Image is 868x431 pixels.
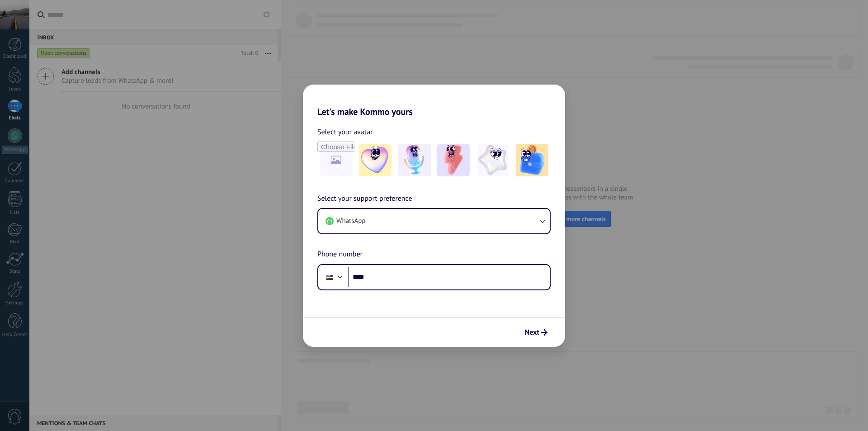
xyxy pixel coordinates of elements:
[516,144,548,176] img: -5.jpeg
[476,144,509,176] img: -4.jpeg
[303,85,565,117] h2: Let's make Kommo yours
[321,268,338,287] div: Uzbekistan: + 998
[317,193,412,205] span: Select your support preference
[317,126,373,138] span: Select your avatar
[525,329,539,336] span: Next
[359,144,392,176] img: -1.jpeg
[318,209,550,233] button: WhatsApp
[521,325,552,340] button: Next
[398,144,431,176] img: -2.jpeg
[336,217,365,226] span: WhatsApp
[437,144,470,176] img: -3.jpeg
[317,249,363,260] span: Phone number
